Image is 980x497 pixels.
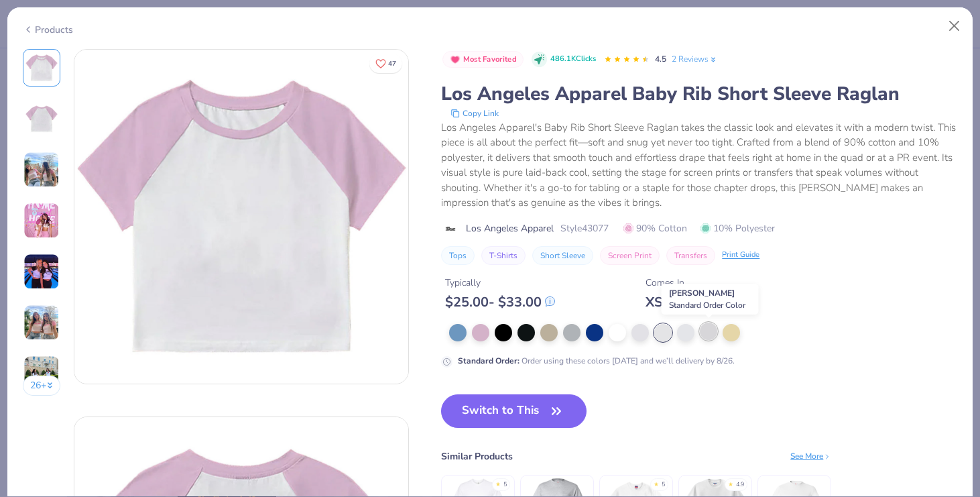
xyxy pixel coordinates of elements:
[441,246,475,265] button: Tops
[654,480,659,486] div: ★
[74,50,408,384] img: Front
[942,13,967,39] button: Close
[25,103,58,135] img: Back
[736,480,744,490] div: 4.9
[441,394,587,428] button: Switch to This
[728,480,733,486] div: ★
[458,355,735,367] div: Order using these colors [DATE] and we’ll delivery by 8/26.
[23,254,60,290] img: User generated content
[441,223,459,234] img: brand logo
[722,250,759,261] div: Print Guide
[23,152,60,188] img: User generated content
[700,221,775,235] span: 10% Polyester
[623,221,687,235] span: 90% Cotton
[23,376,61,396] button: 26+
[445,294,555,311] div: $ 25.00 - $ 33.00
[532,246,593,265] button: Short Sleeve
[369,54,402,73] button: Like
[441,449,513,463] div: Similar Products
[23,305,60,341] img: User generated content
[662,284,759,315] div: [PERSON_NAME]
[446,107,503,120] button: copy to clipboard
[23,355,60,392] img: User generated content
[666,246,715,265] button: Transfers
[672,53,718,65] a: 2 Reviews
[23,23,73,37] div: Products
[458,355,519,366] strong: Standard Order :
[23,203,60,239] img: User generated content
[450,54,461,65] img: Most Favorited sort
[790,450,831,462] div: See More
[442,51,524,68] button: Badge Button
[495,480,501,486] div: ★
[466,221,554,235] span: Los Angeles Apparel
[662,480,665,490] div: 5
[503,480,507,490] div: 5
[441,81,957,107] div: Los Angeles Apparel Baby Rib Short Sleeve Raglan
[560,221,609,235] span: Style 43077
[25,52,58,84] img: Front
[669,300,745,311] span: Standard Order Color
[441,120,957,211] div: Los Angeles Apparel's Baby Rib Short Sleeve Raglan takes the classic look and elevates it with a ...
[646,294,700,311] div: XS - 3XL
[550,54,596,65] span: 486.1K Clicks
[463,56,517,63] span: Most Favorited
[388,60,396,67] span: 47
[445,276,555,290] div: Typically
[604,49,650,70] div: 4.5 Stars
[600,246,660,265] button: Screen Print
[646,276,700,290] div: Comes In
[481,246,526,265] button: T-Shirts
[655,54,666,64] span: 4.5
